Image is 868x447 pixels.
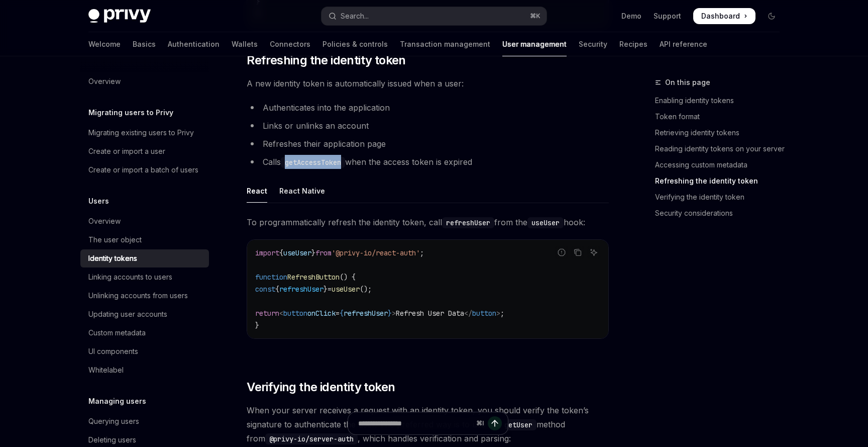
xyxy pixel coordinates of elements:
[247,215,609,229] span: To programmatically refresh the identity token, call from the hook:
[502,32,567,56] a: User management
[311,248,315,257] span: }
[255,309,279,318] span: return
[283,248,311,257] span: useUser
[396,309,464,318] span: Refresh User Data
[88,308,167,320] div: Updating user accounts
[527,217,564,228] code: useUser
[579,32,607,56] a: Security
[472,309,496,318] span: button
[693,8,755,24] a: Dashboard
[500,309,504,318] span: ;
[655,141,788,157] a: Reading identity tokens on your server
[621,11,641,21] a: Demo
[287,273,340,282] span: RefreshButton
[307,309,336,318] span: onClick
[88,234,142,246] div: The user object
[323,285,328,294] span: }
[392,309,396,318] span: >
[488,416,502,430] button: Send message
[464,309,472,318] span: </
[555,246,568,259] button: Report incorrect code
[336,309,340,318] span: =
[322,32,388,56] a: Policies & controls
[80,212,209,230] a: Overview
[88,252,137,264] div: Identity tokens
[80,412,209,430] a: Querying users
[88,127,194,139] div: Migrating existing users to Privy
[88,271,172,283] div: Linking accounts to users
[315,248,332,257] span: from
[655,125,788,141] a: Retrieving identity tokens
[660,32,707,56] a: API reference
[655,173,788,189] a: Refreshing the identity token
[344,309,388,318] span: refreshUser
[255,248,279,257] span: import
[80,72,209,91] a: Overview
[255,273,287,282] span: function
[701,11,740,21] span: Dashboard
[279,285,323,294] span: refreshUser
[328,285,332,294] span: =
[764,8,780,24] button: Toggle dark mode
[247,76,609,91] span: A new identity token is automatically issued when a user:
[88,364,124,376] div: Whitelabel
[80,142,209,160] a: Create or import a user
[341,10,369,22] div: Search...
[80,124,209,142] a: Migrating existing users to Privy
[655,109,788,125] a: Token format
[388,309,392,318] span: }
[340,309,344,318] span: {
[619,32,647,56] a: Recipes
[88,195,109,207] h5: Users
[88,9,151,23] img: dark logo
[247,379,395,395] span: Verifying the identity token
[255,321,259,330] span: }
[80,361,209,379] a: Whitelabel
[247,155,609,169] li: Calls when the access token is expired
[571,246,584,259] button: Copy the contents from the code block
[80,249,209,267] a: Identity tokens
[88,145,165,157] div: Create or import a user
[80,324,209,342] a: Custom metadata
[88,32,121,56] a: Welcome
[279,179,325,203] div: React Native
[654,11,681,21] a: Support
[279,248,283,257] span: {
[247,52,406,68] span: Refreshing the identity token
[587,246,600,259] button: Ask AI
[321,7,547,25] button: Open search
[340,273,356,282] span: () {
[283,309,307,318] span: button
[247,179,267,203] div: React
[88,395,146,407] h5: Managing users
[255,285,275,294] span: const
[80,231,209,249] a: The user object
[420,248,424,257] span: ;
[275,285,279,294] span: {
[332,248,420,257] span: '@privy-io/react-auth'
[88,215,121,227] div: Overview
[88,107,173,119] h5: Migrating users to Privy
[655,93,788,109] a: Enabling identity tokens
[88,290,188,302] div: Unlinking accounts from users
[80,305,209,323] a: Updating user accounts
[88,75,121,87] div: Overview
[655,157,788,173] a: Accessing custom metadata
[442,217,494,228] code: refreshUser
[332,285,360,294] span: useUser
[247,119,609,133] li: Links or unlinks an account
[88,164,198,176] div: Create or import a batch of users
[232,32,258,56] a: Wallets
[80,342,209,361] a: UI components
[270,32,310,56] a: Connectors
[247,101,609,115] li: Authenticates into the application
[400,32,490,56] a: Transaction management
[88,345,138,357] div: UI components
[80,287,209,305] a: Unlinking accounts from users
[88,434,136,446] div: Deleting users
[279,309,283,318] span: <
[655,189,788,205] a: Verifying the identity token
[247,137,609,151] li: Refreshes their application page
[80,268,209,286] a: Linking accounts to users
[247,403,609,445] span: When your server receives a request with an identity token, you should verify the token’s signatu...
